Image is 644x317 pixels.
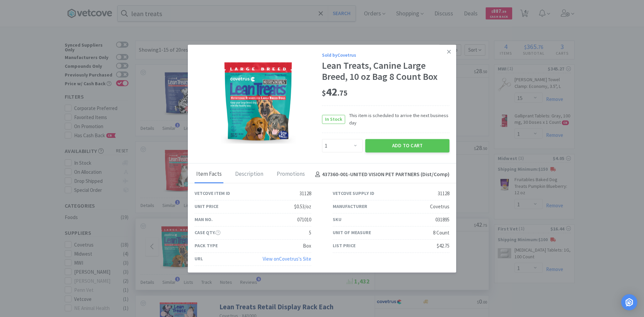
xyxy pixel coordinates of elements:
[309,229,311,237] div: 5
[275,166,307,183] div: Promotions
[435,216,449,224] div: 031895
[233,166,265,183] div: Description
[433,229,449,237] div: 8 Count
[337,89,347,98] span: . 75
[430,203,449,211] div: Covetrus
[263,256,311,262] a: View onCovetrus's Site
[195,255,203,263] div: URL
[322,51,449,59] div: Sold by Covetrus
[195,166,223,183] div: Item Facts
[195,203,218,210] div: Unit Price
[297,216,311,224] div: 071010
[437,242,449,250] div: $42.75
[438,190,449,198] div: 31128
[322,60,449,83] div: Lean Treats, Canine Large Breed, 10 oz Bag 8 Count Box
[303,242,311,250] div: Box
[621,294,637,310] div: Open Intercom Messenger
[221,60,296,144] img: f378f5f788b24dc69c3cfe3910892bd5_31128.png
[365,139,449,153] button: Add to Cart
[333,190,374,197] div: Vetcove Supply ID
[322,115,345,123] span: In Stock
[333,229,371,236] div: Unit of Measure
[345,112,449,127] span: This item is scheduled to arrive the next business day
[195,190,230,197] div: Vetcove Item ID
[300,190,311,198] div: 31128
[322,89,326,98] span: $
[195,242,218,250] div: Pack Type
[333,203,367,210] div: Manufacturer
[195,229,220,236] div: Case Qty.
[333,216,341,223] div: SKU
[322,86,347,99] span: 42
[313,170,449,179] h4: 437360-001 - UNITED VISION PET PARTNERS (Dist/Comp)
[333,242,356,250] div: List Price
[294,203,311,211] div: $0.53/oz
[195,216,213,223] div: Man No.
